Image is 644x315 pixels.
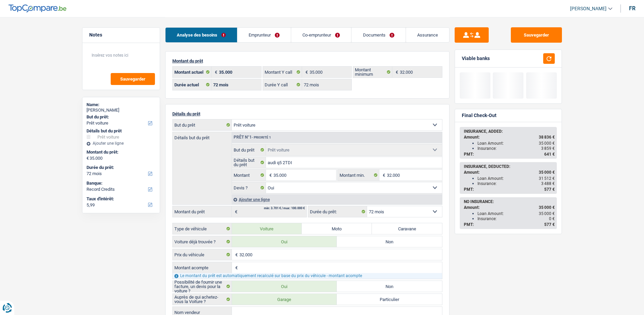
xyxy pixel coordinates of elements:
[477,216,555,221] div: Insurance:
[173,132,232,140] label: Détails but du prêt
[338,170,379,181] label: Montant min.
[379,170,387,181] span: €
[211,67,219,77] span: €
[544,152,555,157] span: 641 €
[172,58,442,63] p: Montant du prêt
[87,165,154,170] label: Durée du prêt:
[232,223,302,234] label: Voiture
[173,249,232,260] label: Prix du véhicule
[464,222,555,227] div: PMT:
[302,67,310,77] span: €
[232,170,266,181] label: Montant
[372,223,442,234] label: Caravane
[173,79,212,90] label: Durée actuel
[263,79,302,90] label: Durée Y call
[464,164,555,169] div: INSURANCE, DEDUCTED:
[232,206,239,217] span: €
[166,28,237,42] a: Analyse des besoins
[392,67,400,77] span: €
[232,294,337,305] label: Garage
[541,181,555,186] span: 3 488 €
[477,181,555,186] div: Insurance:
[544,222,555,227] span: 577 €
[462,56,490,61] div: Viable banks
[232,135,273,140] div: Prêt n°1
[232,249,239,260] span: €
[232,182,266,193] label: Devis ?
[173,119,232,130] label: But du prêt
[87,196,154,202] label: Taux d'intérêt:
[302,223,372,234] label: Moto
[511,27,562,43] button: Sauvegarder
[406,28,449,42] a: Assurance
[87,141,156,146] div: Ajouter une ligne
[462,113,497,118] div: Final Check-Out
[87,114,154,120] label: But du prêt:
[477,176,555,181] div: Loan Amount:
[173,281,232,292] label: Possibilité de fournir une facture, un devis pour la voiture ?
[291,28,351,42] a: Co-emprunteur
[539,176,555,181] span: 31 512 €
[87,181,154,186] label: Banque:
[173,236,232,247] label: Voiture déjà trouvée ?
[308,206,367,217] label: Durée du prêt:
[264,207,305,210] div: min: 3.701 € / max: 100.000 €
[464,199,555,204] div: NO INSURANCE:
[541,146,555,151] span: 3 859 €
[172,111,442,116] p: Détails du prêt
[629,5,635,12] div: fr
[549,216,555,221] span: 0 €
[232,262,239,273] span: €
[464,135,555,140] div: Amount:
[351,28,405,42] a: Documents
[252,135,271,139] span: - Priorité 1
[353,67,392,77] label: Montant minimum
[539,141,555,146] span: 35 000 €
[173,273,442,279] div: Le montant du prêt est automatiquement recalculé sur base du prix du véhicule - montant acompte
[111,73,155,85] button: Sauvegarder
[232,144,266,155] label: But du prêt
[232,195,442,204] div: Ajouter une ligne
[263,67,302,77] label: Montant Y call
[464,170,555,175] div: Amount:
[539,170,555,175] span: 35 000 €
[477,211,555,216] div: Loan Amount:
[89,32,153,38] h5: Notes
[87,108,156,113] div: [PERSON_NAME]
[87,149,154,155] label: Montant du prêt:
[173,206,232,217] label: Montant du prêt
[232,157,266,168] label: Détails but du prêt
[337,236,442,247] label: Non
[477,146,555,151] div: Insurance:
[464,187,555,192] div: PMT:
[539,205,555,210] span: 35 000 €
[337,281,442,292] label: Non
[565,3,612,14] a: [PERSON_NAME]
[173,67,212,77] label: Montant actuel
[120,77,145,81] span: Sauvegarder
[477,141,555,146] div: Loan Amount:
[232,281,337,292] label: Oui
[9,4,66,13] img: TopCompare Logo
[87,128,156,134] div: Détails but du prêt
[237,28,291,42] a: Emprunteur
[173,294,232,305] label: Auprès de qui achetez-vous la Voiture ?
[232,236,337,247] label: Oui
[464,129,555,134] div: INSURANCE, ADDED:
[464,152,555,157] div: PMT:
[539,135,555,140] span: 38 836 €
[464,205,555,210] div: Amount:
[87,156,89,161] span: €
[570,6,607,12] span: [PERSON_NAME]
[539,211,555,216] span: 35 000 €
[173,223,232,234] label: Type de véhicule
[337,294,442,305] label: Particulier
[544,187,555,192] span: 577 €
[266,170,273,181] span: €
[87,102,156,108] div: Name:
[173,262,232,273] label: Montant acompte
